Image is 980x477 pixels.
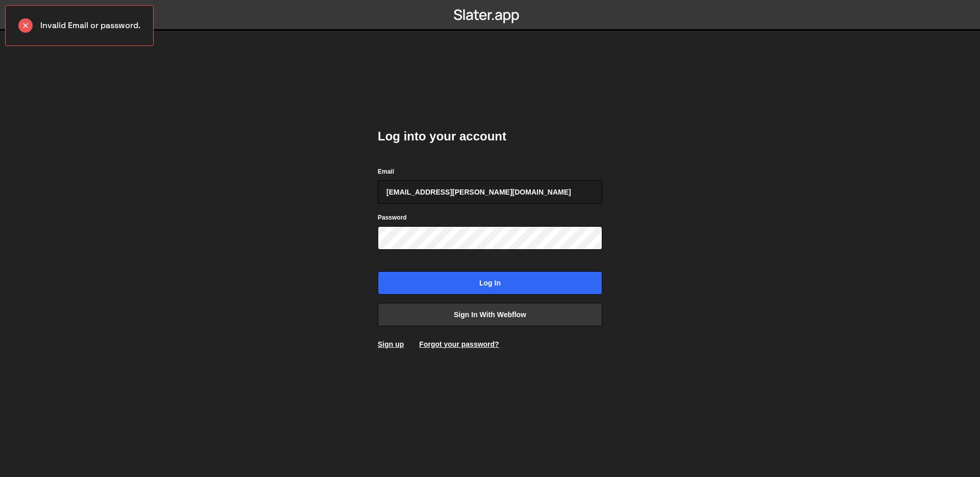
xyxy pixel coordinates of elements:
[378,303,602,326] a: Sign in with Webflow
[419,340,499,348] a: Forgot your password?
[378,166,394,177] label: Email
[378,340,404,348] a: Sign up
[5,5,154,46] div: Invalid Email or password.
[378,271,602,295] input: Log in
[378,128,602,145] h2: Log into your account
[378,212,407,223] label: Password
